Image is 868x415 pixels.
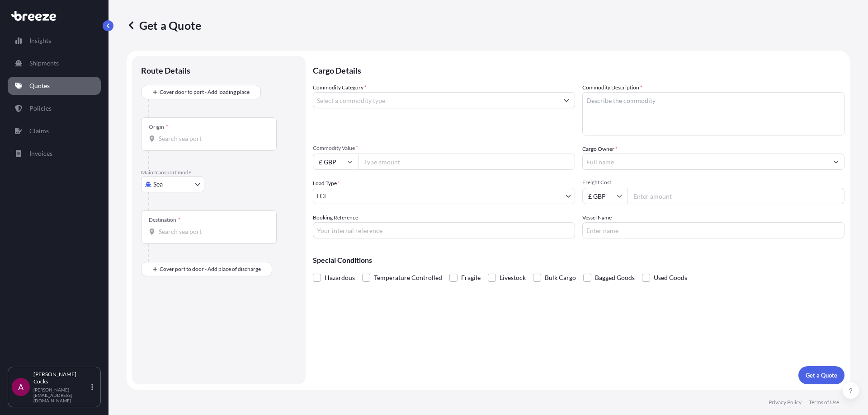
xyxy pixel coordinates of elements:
[160,265,261,274] span: Cover port to door - Add place of discharge
[141,65,190,76] p: Route Details
[8,32,101,50] a: Insights
[828,154,844,170] button: Show suggestions
[317,191,327,201] span: LCL
[558,92,575,108] button: Show suggestions
[8,54,101,72] a: Shipments
[159,227,265,236] input: Destination
[8,99,101,117] a: Policies
[582,83,642,92] label: Commodity Description
[313,145,575,152] span: Commodity Value
[809,399,839,406] a: Terms of Use
[8,77,101,95] a: Quotes
[127,18,201,33] p: Get a Quote
[806,371,837,380] p: Get a Quote
[29,59,59,68] p: Shipments
[313,213,358,222] label: Booking Reference
[582,213,612,222] label: Vessel Name
[160,88,250,97] span: Cover door to port - Add loading place
[798,366,844,384] button: Get a Quote
[141,176,204,192] button: Select transport
[358,154,575,170] input: Type amount
[313,56,844,83] p: Cargo Details
[149,123,168,131] div: Origin
[159,134,265,143] input: Origin
[313,179,340,188] span: Load Type
[29,104,52,113] p: Policies
[153,180,163,189] span: Sea
[33,387,90,403] p: [PERSON_NAME][EMAIL_ADDRESS][DOMAIN_NAME]
[29,126,49,135] p: Claims
[582,179,844,186] span: Freight Cost
[141,85,261,99] button: Cover door to port - Add loading place
[374,271,442,284] span: Temperature Controlled
[29,149,52,158] p: Invoices
[313,92,558,108] input: Select a commodity type
[627,188,844,204] input: Enter amount
[141,169,297,176] p: Main transport mode
[325,271,355,284] span: Hazardous
[500,271,526,284] span: Livestock
[18,382,24,392] span: A
[313,83,367,92] label: Commodity Category
[313,256,844,264] p: Special Conditions
[654,271,687,284] span: Used Goods
[461,271,481,284] span: Fragile
[33,371,90,385] p: [PERSON_NAME] Cocks
[8,122,101,140] a: Claims
[313,222,575,238] input: Your internal reference
[582,145,618,154] label: Cargo Owner
[313,188,575,204] button: LCL
[149,216,180,224] div: Destination
[545,271,576,284] span: Bulk Cargo
[583,154,828,170] input: Full name
[8,145,101,163] a: Invoices
[595,271,635,284] span: Bagged Goods
[141,262,272,276] button: Cover port to door - Add place of discharge
[769,399,802,406] a: Privacy Policy
[29,81,50,90] p: Quotes
[29,36,51,45] p: Insights
[582,222,844,238] input: Enter name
